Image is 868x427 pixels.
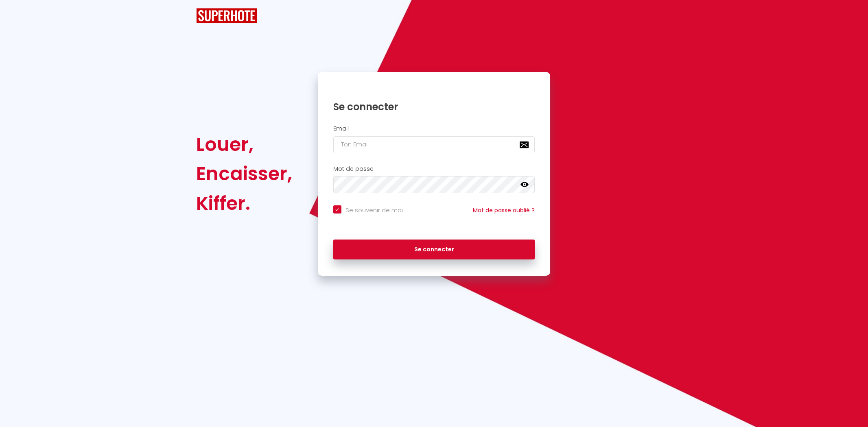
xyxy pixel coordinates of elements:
[333,240,535,260] button: Se connecter
[473,206,535,214] a: Mot de passe oublié ?
[196,8,257,23] img: SuperHote logo
[333,125,535,132] h2: Email
[333,166,535,172] h2: Mot de passe
[333,100,535,113] h1: Se connecter
[196,130,292,159] div: Louer,
[196,159,292,188] div: Encaisser,
[333,136,535,153] input: Ton Email
[196,189,292,218] div: Kiffer.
